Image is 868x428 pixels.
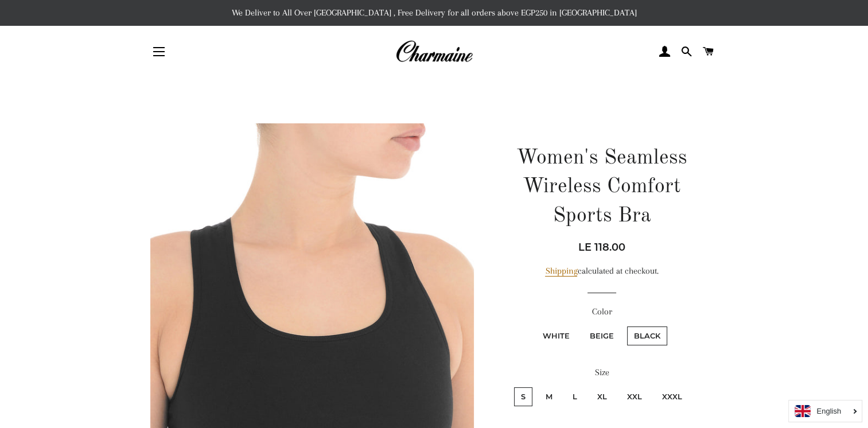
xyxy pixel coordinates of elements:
[500,365,703,380] label: Size
[500,144,703,231] h1: Women's Seamless Wireless Comfort Sports Bra
[590,387,614,406] label: XL
[795,405,856,417] a: English
[500,305,703,319] label: Color
[620,387,649,406] label: XXL
[816,407,841,415] i: English
[536,326,577,345] label: White
[500,264,703,278] div: calculated at checkout.
[566,387,584,406] label: L
[545,266,577,277] a: Shipping
[539,387,559,406] label: M
[578,241,625,254] span: LE 118.00
[655,387,689,406] label: XXXL
[627,326,667,345] label: Black
[395,39,473,64] img: Charmaine Egypt
[583,326,621,345] label: Beige
[514,387,532,406] label: S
